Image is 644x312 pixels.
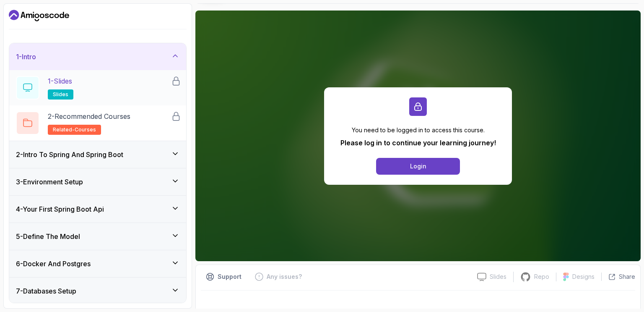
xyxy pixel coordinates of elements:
button: 3-Environment Setup [9,168,186,195]
p: Any issues? [267,273,302,281]
p: You need to be logged in to access this course. [340,126,496,134]
p: Repo [534,273,549,281]
button: 1-Intro [9,43,186,70]
button: 6-Docker And Postgres [9,250,186,277]
button: 5-Define The Model [9,223,186,250]
p: Please log in to continue your learning journey! [340,138,496,148]
h3: 3 - Environment Setup [16,177,83,187]
button: 1-Slidesslides [16,76,179,100]
button: Support button [201,270,247,283]
h3: 7 - Databases Setup [16,286,76,296]
p: Share [619,273,635,281]
h3: 4 - Your First Spring Boot Api [16,204,104,214]
span: related-courses [53,126,96,133]
button: Share [601,273,635,281]
p: Slides [490,273,506,281]
h3: 6 - Docker And Postgres [16,259,91,269]
p: Designs [572,273,595,281]
h3: 2 - Intro To Spring And Spring Boot [16,149,123,160]
button: 7-Databases Setup [9,278,186,304]
div: Login [410,162,426,170]
p: 2 - Recommended Courses [48,111,130,121]
span: slides [53,91,68,98]
button: 2-Intro To Spring And Spring Boot [9,141,186,168]
button: 2-Recommended Coursesrelated-courses [16,111,179,135]
p: Support [218,273,241,281]
button: Login [376,158,460,175]
h3: 5 - Define The Model [16,231,80,241]
p: 1 - Slides [48,76,72,86]
h3: 1 - Intro [16,52,36,62]
a: Dashboard [9,9,69,22]
button: 4-Your First Spring Boot Api [9,196,186,223]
